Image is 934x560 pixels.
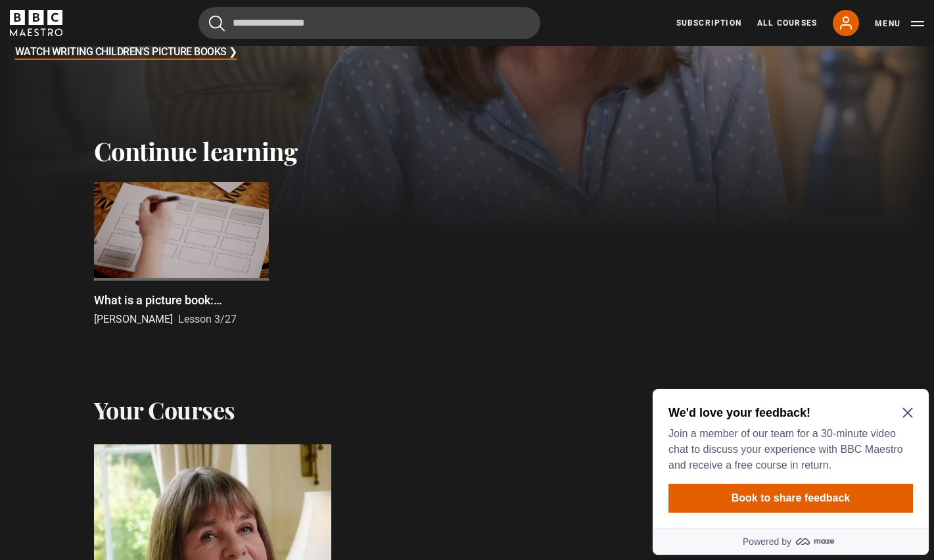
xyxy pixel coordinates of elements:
span: Lesson 3/27 [178,313,237,325]
h2: Your Courses [94,396,235,423]
button: Book to share feedback [21,100,266,129]
a: Powered by maze [5,145,281,171]
h2: We'd love your feedback! [21,21,260,37]
a: What is a picture book: practicalities [PERSON_NAME] Lesson 3/27 [94,182,269,327]
div: Optional study invitation [5,5,281,171]
svg: BBC Maestro [10,10,62,36]
p: Join a member of our team for a 30-minute video chat to discuss your experience with BBC Maestro ... [21,42,260,89]
button: Toggle navigation [875,17,924,30]
input: Search [198,7,540,39]
a: All Courses [757,17,817,29]
button: Submit the search query [209,15,225,32]
p: What is a picture book: practicalities [94,291,269,309]
span: [PERSON_NAME] [94,313,173,325]
h2: Continue learning [94,136,841,166]
a: Subscription [676,17,741,29]
h3: Watch Writing Children's Picture Books ❯ [15,43,237,62]
button: Close Maze Prompt [255,24,266,34]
